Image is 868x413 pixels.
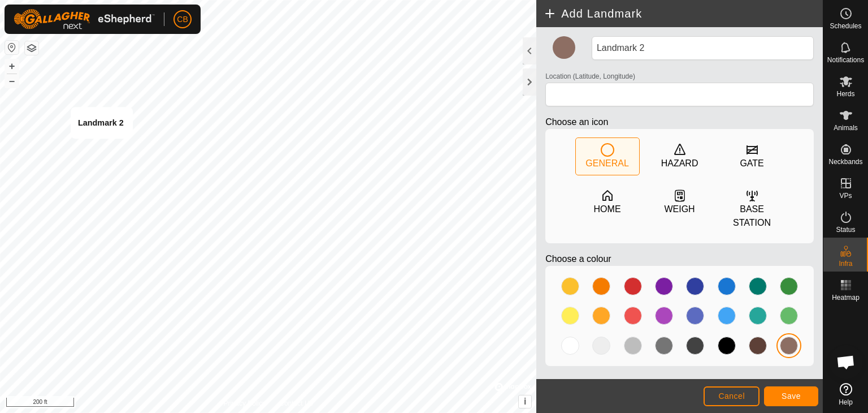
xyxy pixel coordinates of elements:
[545,71,635,81] label: Location (Latitude, Longitude)
[5,41,19,54] button: Reset Map
[664,203,695,216] div: WEIGH
[839,192,852,199] span: VPs
[832,294,860,301] span: Heatmap
[545,115,814,129] p: Choose an icon
[839,399,853,406] span: Help
[543,7,823,20] h2: Add Landmark
[519,395,531,408] button: i
[839,260,852,267] span: Infra
[740,157,763,170] div: GATE
[827,57,864,63] span: Notifications
[836,91,854,97] span: Herds
[279,398,313,408] a: Contact Us
[782,392,801,401] span: Save
[78,116,124,130] div: Landmark 2
[661,157,698,170] div: HAZARD
[823,378,868,410] a: Help
[585,157,628,170] div: GENERAL
[829,345,863,379] a: Open chat
[25,41,38,55] button: Map Layers
[545,252,814,266] p: Choose a colour
[524,397,526,406] span: i
[224,398,266,408] a: Privacy Policy
[836,226,855,233] span: Status
[718,392,745,401] span: Cancel
[830,23,861,29] span: Schedules
[5,59,19,73] button: +
[764,386,818,406] button: Save
[828,158,862,165] span: Neckbands
[834,124,858,131] span: Animals
[594,203,621,216] div: HOME
[177,14,188,25] span: CB
[14,9,155,29] img: Gallagher Logo
[5,74,19,88] button: –
[721,203,784,230] div: BASE STATION
[704,386,759,406] button: Cancel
